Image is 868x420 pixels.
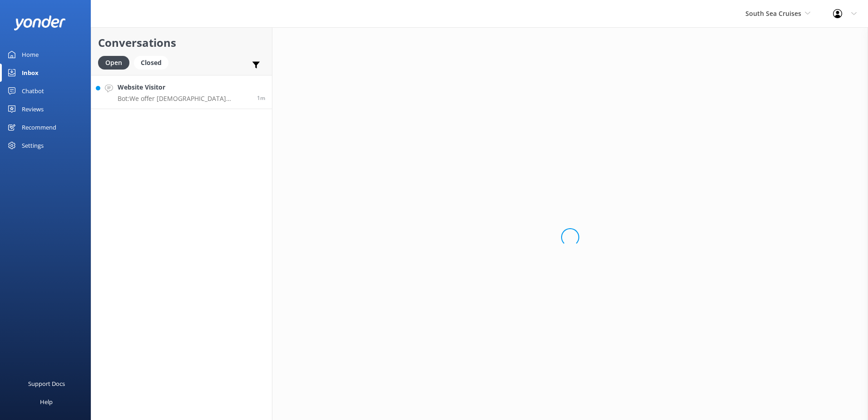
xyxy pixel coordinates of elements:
div: Support Docs [28,375,65,393]
h2: Conversations [98,34,265,51]
span: Aug 31 2025 11:04am (UTC +12:00) Pacific/Auckland [257,94,265,102]
div: Recommend [22,118,56,136]
div: Home [22,45,39,64]
a: Open [98,57,134,67]
div: Closed [134,56,168,70]
a: Website VisitorBot:We offer [DEMOGRAPHIC_DATA] residents a 20% discount on our day tours and reso... [91,75,272,109]
span: South Sea Cruises [745,9,801,18]
div: Chatbot [22,82,44,100]
div: Open [98,56,129,70]
a: Closed [134,57,173,67]
h4: Website Visitor [118,82,250,92]
img: yonder-white-logo.png [14,15,66,30]
div: Inbox [22,64,39,82]
div: Reviews [22,100,44,118]
div: Help [40,393,53,411]
div: Settings [22,136,44,155]
p: Bot: We offer [DEMOGRAPHIC_DATA] residents a 20% discount on our day tours and resort transfers. ... [118,95,250,103]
